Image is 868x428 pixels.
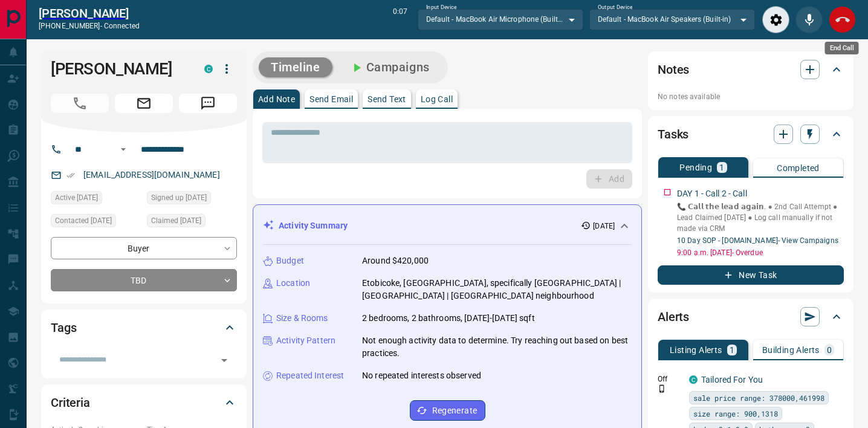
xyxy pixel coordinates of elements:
div: Default - MacBook Air Speakers (Built-in) [589,9,755,30]
h2: Tasks [658,125,688,144]
div: Tasks [658,120,844,149]
p: No repeated interests observed [362,369,481,382]
button: Timeline [259,57,332,77]
div: Default - MacBook Air Microphone (Built-in) [418,9,583,30]
div: Wed Sep 10 2025 [51,214,141,231]
span: sale price range: 378000,461998 [693,392,824,404]
span: Signed up [DATE] [151,192,207,204]
p: Off [658,374,682,384]
p: 0 [827,346,832,354]
div: Audio Settings [762,6,789,33]
div: Activity Summary[DATE] [263,215,632,237]
div: condos.ca [204,65,213,73]
p: Budget [276,255,304,267]
div: Criteria [51,388,237,417]
h2: Tags [51,318,76,337]
div: Tue Sep 09 2025 [147,214,237,231]
p: Etobicoke, [GEOGRAPHIC_DATA], specifically [GEOGRAPHIC_DATA] | [GEOGRAPHIC_DATA] | [GEOGRAPHIC_DA... [362,277,632,302]
button: Open [216,352,233,369]
p: Size & Rooms [276,312,328,325]
p: Activity Pattern [276,334,335,347]
p: No notes available [658,91,844,102]
p: Building Alerts [762,346,820,354]
span: Email [115,94,173,113]
h2: Alerts [658,307,689,326]
p: DAY 1 - Call 2 - Call [677,187,747,200]
p: Completed [777,164,820,172]
p: Listing Alerts [670,346,722,354]
svg: Push Notification Only [658,384,666,393]
div: TBD [51,269,237,291]
p: Not enough activity data to determine. Try reaching out based on best practices. [362,334,632,360]
span: Active [DATE] [55,192,98,204]
div: Buyer [51,237,237,259]
div: Alerts [658,302,844,331]
div: Tue Sep 09 2025 [51,191,141,208]
div: End Call [829,6,856,33]
a: Tailored For You [701,375,763,384]
p: Repeated Interest [276,369,344,382]
button: Regenerate [410,400,485,421]
p: [PHONE_NUMBER] - [39,21,140,31]
h2: Notes [658,60,689,79]
a: [PERSON_NAME] [39,6,140,21]
button: Open [116,142,131,157]
p: Location [276,277,310,290]
div: Tags [51,313,237,342]
svg: Email Verified [66,171,75,180]
span: Claimed [DATE] [151,215,201,227]
p: Send Email [309,95,353,103]
span: Message [179,94,237,113]
p: Around $420,000 [362,255,429,267]
div: condos.ca [689,375,698,384]
a: [EMAIL_ADDRESS][DOMAIN_NAME] [83,170,220,180]
p: Send Text [368,95,406,103]
div: Tue Sep 09 2025 [147,191,237,208]
p: Add Note [258,95,295,103]
h2: Criteria [51,393,90,412]
p: Activity Summary [279,219,348,232]
p: 1 [730,346,734,354]
p: Pending [679,163,712,172]
div: Mute [795,6,823,33]
p: 1 [719,163,724,172]
div: Notes [658,55,844,84]
a: 10 Day SOP - [DOMAIN_NAME]- View Campaigns [677,236,838,245]
span: Contacted [DATE] [55,215,112,227]
label: Input Device [426,4,457,11]
p: [DATE] [593,221,615,232]
span: connected [104,22,140,30]
h1: [PERSON_NAME] [51,59,186,79]
p: 9:00 a.m. [DATE] - Overdue [677,247,844,258]
p: Log Call [421,95,453,103]
p: 2 bedrooms, 2 bathrooms, [DATE]-[DATE] sqft [362,312,535,325]
button: New Task [658,265,844,285]
div: End Call [825,42,859,54]
span: Call [51,94,109,113]
p: 0:07 [393,6,407,33]
p: 📞 𝗖𝗮𝗹𝗹 𝘁𝗵𝗲 𝗹𝗲𝗮𝗱 𝗮𝗴𝗮𝗶𝗻. ● 2nd Call Attempt ● Lead Claimed [DATE] ‎● Log call manually if not made ... [677,201,844,234]
button: Campaigns [337,57,442,77]
span: size range: 900,1318 [693,407,778,420]
label: Output Device [598,4,632,11]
